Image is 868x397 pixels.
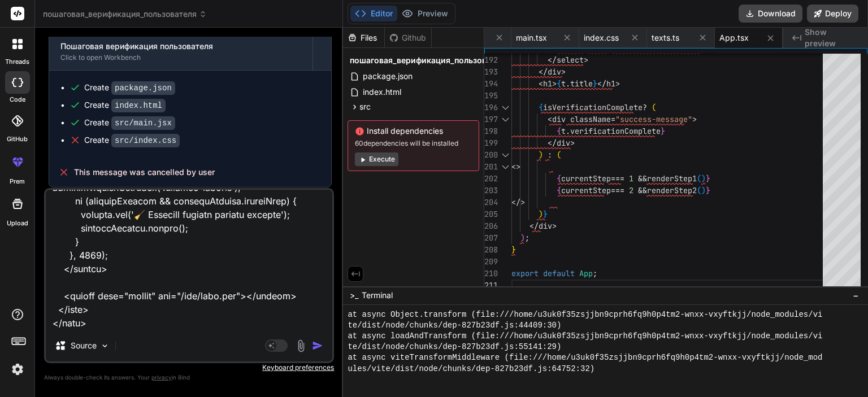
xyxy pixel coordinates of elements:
span: texts.ts [652,32,679,43]
span: ( [557,150,561,160]
div: Click to collapse the range. [498,149,513,161]
div: Create [84,82,175,94]
span: ( [652,102,656,112]
label: code [10,95,25,104]
p: Source [71,340,97,351]
div: 211 [484,280,497,291]
label: threads [5,57,29,67]
span: at async loadAndTransform (file:///home/u3uk0f35zsjjbn9cprh6fq9h0p4tm2-wnxx-vxyftkjj/node_modules/vi [348,331,822,342]
span: } [706,173,710,184]
span: currentStep [561,185,611,195]
span: { [557,126,561,136]
span: } [543,209,548,219]
span: 1 [629,173,633,184]
span: currentStep [561,173,611,184]
div: 202 [484,173,497,185]
div: 192 [484,54,497,66]
code: index.html [111,99,166,112]
span: div [548,67,561,77]
span: > [552,221,557,231]
span: <> [511,162,520,172]
span: </ [548,138,557,148]
span: at async Object.transform (file:///home/u3uk0f35zsjjbn9cprh6fq9h0p4tm2-wnxx-vxyftkjj/node_modules/vi [348,309,822,320]
span: This message was cancelled by user [74,167,215,178]
span: </ [530,221,539,231]
div: Github [385,32,431,43]
code: package.json [111,81,175,95]
div: 204 [484,197,497,208]
div: Create [84,117,175,129]
span: ( [697,173,701,184]
span: div [557,138,570,148]
span: h1 [606,78,615,89]
div: 210 [484,268,497,280]
span: isVerificationComplete [543,102,643,112]
span: ) [520,233,525,243]
span: { [557,185,561,195]
span: } [511,245,516,255]
span: > [584,55,588,65]
img: settings [8,360,27,379]
div: 195 [484,90,497,102]
span: . [566,126,570,136]
span: пошаговая_верификация_пользователя [43,8,207,20]
span: t [561,126,566,136]
img: Pick Models [100,341,110,351]
span: > [570,138,575,148]
span: ules/vite/dist/node/chunks/dep-827b23df.js:64752:32) [348,364,594,374]
div: Create [84,99,166,111]
span: > [692,114,697,124]
span: select [557,55,584,65]
div: 194 [484,78,497,90]
span: Terminal [362,290,393,301]
span: < [539,78,543,89]
span: index.html [362,85,402,99]
img: icon [312,340,323,351]
span: Show preview [805,27,859,49]
span: } [593,78,597,89]
span: t [561,78,566,89]
div: 197 [484,114,497,125]
span: App.tsx [719,32,749,43]
div: 205 [484,208,497,220]
span: main.tsx [516,32,547,43]
span: ) [701,173,706,184]
div: 201 [484,161,497,173]
span: ; [593,268,597,278]
span: && [638,185,647,195]
span: te/dist/node/chunks/dep-827b23df.js:55141:29) [348,342,561,352]
span: index.css [584,32,619,43]
span: >_ [350,290,358,301]
span: div className [552,114,611,124]
label: GitHub [7,134,28,144]
span: title [570,78,593,89]
span: </> [511,197,525,207]
div: Click to open Workbench [60,53,301,62]
span: Install dependencies [355,125,472,137]
span: − [853,290,859,301]
div: 199 [484,137,497,149]
div: Пошаговая верификация пользователя [60,41,301,52]
code: src/index.css [111,134,180,147]
div: 198 [484,125,497,137]
span: === [611,173,624,184]
button: Deploy [807,5,858,23]
button: Editor [350,6,397,21]
div: 200 [484,149,497,161]
span: > [561,67,566,77]
div: 196 [484,102,497,114]
img: attachment [294,339,307,352]
span: package.json [362,69,414,83]
span: } [706,185,710,195]
button: Preview [397,6,453,21]
span: renderStep1 [647,173,697,184]
div: 208 [484,244,497,256]
span: ? [643,102,647,112]
span: ) [539,209,543,219]
div: 206 [484,220,497,232]
span: renderStep2 [647,185,697,195]
span: && [638,173,647,184]
span: </ [597,78,606,89]
span: default [543,268,575,278]
span: { [557,173,561,184]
